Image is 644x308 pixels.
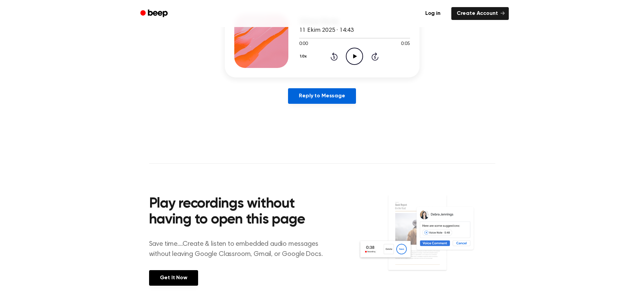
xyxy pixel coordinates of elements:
span: 0:05 [401,41,410,48]
a: Beep [136,7,174,20]
button: 1.0x [299,51,309,62]
span: 0:00 [299,41,308,48]
a: Log in [419,6,447,21]
a: Get It Now [149,270,198,286]
p: Save time....Create & listen to embedded audio messages without leaving Google Classroom, Gmail, ... [149,239,331,259]
span: 11 Ekim 2025 · 14:43 [299,27,354,33]
a: Create Account [451,7,509,20]
img: Voice Comments on Docs and Recording Widget [358,194,495,285]
a: Reply to Message [288,88,356,104]
h2: Play recordings without having to open this page [149,196,331,228]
